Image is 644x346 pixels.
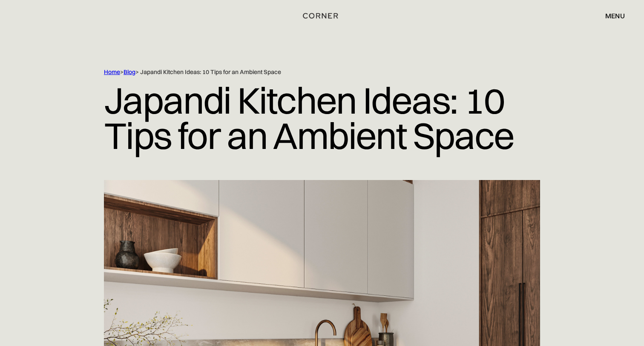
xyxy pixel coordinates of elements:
[605,12,625,19] div: menu
[104,68,120,76] a: Home
[104,76,540,160] h1: Japandi Kitchen Ideas: 10 Tips for an Ambient Space
[296,10,348,21] a: home
[124,68,135,76] a: Blog
[597,9,625,23] div: menu
[104,68,504,76] div: > > Japandi Kitchen Ideas: 10 Tips for an Ambient Space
